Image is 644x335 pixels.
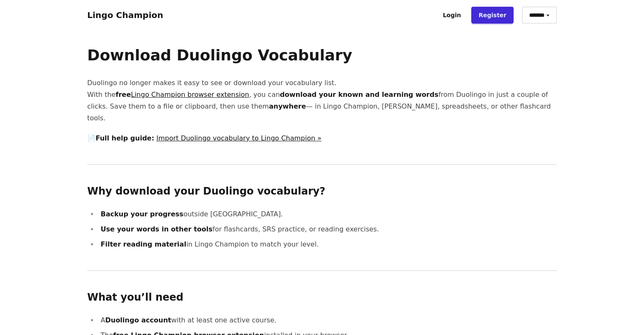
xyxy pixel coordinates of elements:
[98,239,557,250] li: in Lingo Champion to match your level.
[98,208,557,220] li: outside [GEOGRAPHIC_DATA].
[101,225,213,233] strong: Use your words in other tools
[101,240,186,248] strong: Filter reading material
[131,91,249,99] a: Lingo Champion browser extension
[156,134,322,142] a: Import Duolingo vocabulary to Lingo Champion »
[87,77,557,124] p: Duolingo no longer makes it easy to see or download your vocabulary list. With the , you can from...
[98,314,557,326] li: A with at least one active course.
[280,91,439,99] strong: download your known and learning words
[436,7,468,23] a: Login
[471,7,514,23] a: Register
[105,316,171,324] strong: Duolingo account
[87,47,557,64] h1: Download Duolingo Vocabulary
[101,210,183,218] strong: Backup your progress
[87,10,163,20] a: Lingo Champion
[96,134,154,142] strong: Full help guide:
[116,91,249,99] strong: free
[87,132,557,144] p: 📄
[87,185,557,198] h2: Why download your Duolingo vocabulary?
[87,291,557,304] h2: What you’ll need
[269,102,306,110] strong: anywhere
[98,223,557,235] li: for flashcards, SRS practice, or reading exercises.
